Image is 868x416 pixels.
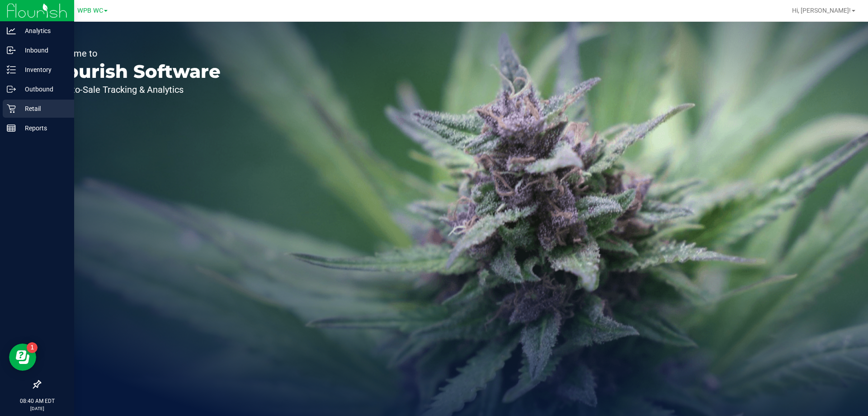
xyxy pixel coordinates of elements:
[16,103,70,114] p: Retail
[49,62,221,81] p: Flourish Software
[7,26,16,35] inline-svg: Analytics
[16,123,70,134] p: Reports
[27,342,38,353] iframe: Resource center unread badge
[7,104,16,113] inline-svg: Retail
[4,405,70,412] p: [DATE]
[16,84,70,95] p: Outbound
[16,45,70,56] p: Inbound
[792,7,851,14] span: Hi, [PERSON_NAME]!
[49,85,221,94] p: Seed-to-Sale Tracking & Analytics
[4,397,70,405] p: 08:40 AM EDT
[9,344,36,371] iframe: Resource center
[7,85,16,94] inline-svg: Outbound
[16,25,70,36] p: Analytics
[49,49,221,58] p: Welcome to
[7,124,16,133] inline-svg: Reports
[7,65,16,74] inline-svg: Inventory
[16,64,70,75] p: Inventory
[77,7,103,14] span: WPB WC
[7,46,16,55] inline-svg: Inbound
